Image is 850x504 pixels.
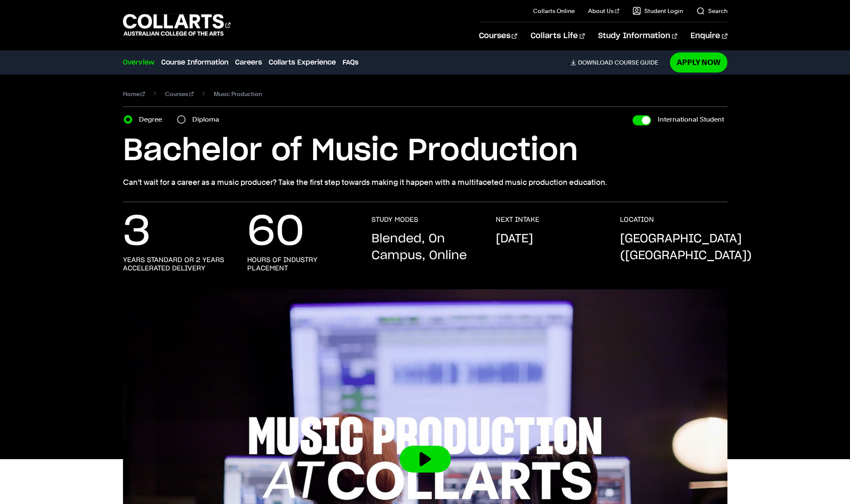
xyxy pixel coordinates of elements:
[479,22,517,50] a: Courses
[165,88,194,100] a: Courses
[235,57,262,68] a: Careers
[192,114,224,125] label: Diploma
[620,216,654,224] h3: LOCATION
[496,231,533,247] p: [DATE]
[371,216,418,224] h3: STUDY MODES
[123,13,230,37] div: Go to homepage
[123,216,151,249] p: 3
[670,52,727,72] a: Apply Now
[247,256,355,273] h3: hours of industry placement
[531,22,585,50] a: Collarts Life
[123,256,230,273] h3: years standard or 2 years accelerated delivery
[570,59,665,66] a: DownloadCourse Guide
[214,88,262,100] span: Music Production
[371,231,479,264] p: Blended, On Campus, Online
[690,22,727,50] a: Enquire
[161,57,228,68] a: Course Information
[139,114,167,125] label: Degree
[588,7,619,15] a: About Us
[123,132,727,170] h1: Bachelor of Music Production
[343,57,358,68] a: FAQs
[269,57,336,68] a: Collarts Experience
[620,231,752,264] p: [GEOGRAPHIC_DATA] ([GEOGRAPHIC_DATA])
[496,216,539,224] h3: NEXT INTAKE
[123,88,145,100] a: Home
[578,59,613,66] span: Download
[696,7,727,15] a: Search
[533,7,575,15] a: Collarts Online
[247,216,304,249] p: 60
[633,7,683,15] a: Student Login
[598,22,677,50] a: Study Information
[658,114,724,125] label: International Student
[123,177,727,188] p: Can’t wait for a career as a music producer? Take the first step towards making it happen with a ...
[123,57,154,68] a: Overview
